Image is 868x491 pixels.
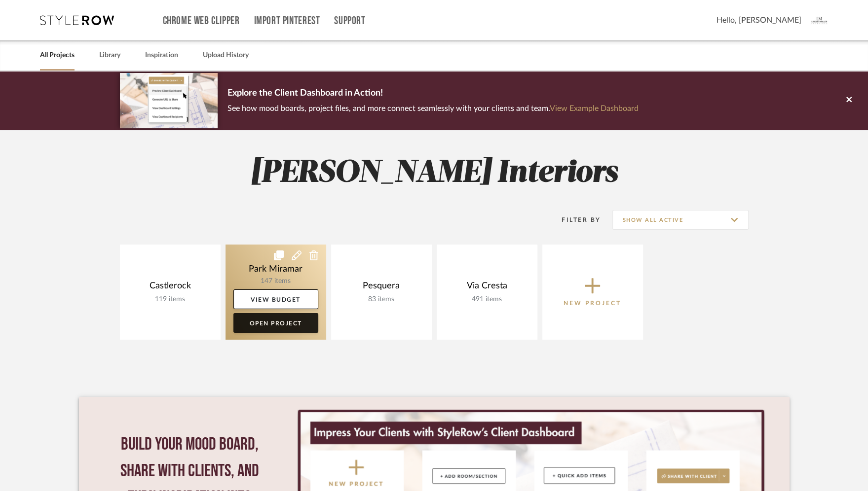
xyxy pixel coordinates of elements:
img: d5d033c5-7b12-40c2-a960-1ecee1989c38.png [120,73,218,128]
a: Inspiration [145,49,178,62]
span: Hello, [PERSON_NAME] [717,14,801,26]
a: Open Project [233,313,318,333]
a: Support [334,17,365,25]
p: New Project [564,298,621,308]
a: Import Pinterest [254,17,320,25]
a: View Budget [233,289,318,309]
h2: [PERSON_NAME] Interiors [79,155,790,192]
a: Upload History [203,49,249,62]
div: Castlerock [128,281,213,295]
a: Chrome Web Clipper [163,17,240,25]
div: 119 items [128,295,213,304]
img: avatar [809,10,830,31]
p: Explore the Client Dashboard in Action! [227,86,639,102]
div: Filter By [549,215,601,225]
div: Pesquera [339,281,424,295]
div: Via Cresta [445,281,529,295]
div: 491 items [445,295,529,304]
a: All Projects [40,49,75,62]
p: See how mood boards, project files, and more connect seamlessly with your clients and team. [227,102,639,115]
button: New Project [542,245,643,340]
a: View Example Dashboard [550,105,639,112]
div: 83 items [339,295,424,304]
a: Library [99,49,120,62]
